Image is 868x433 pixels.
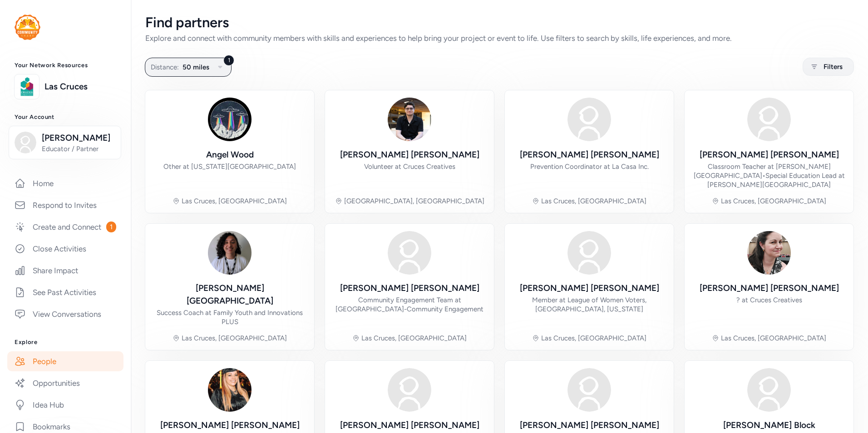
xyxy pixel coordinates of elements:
div: Success Coach at Family Youth and Innovations PLUS [153,308,307,326]
a: Respond to Invites [7,195,123,215]
div: Las Cruces, [GEOGRAPHIC_DATA] [721,334,826,343]
a: Create and Connect1 [7,217,123,237]
button: [PERSON_NAME]Educator / Partner [9,126,121,159]
span: • [762,172,765,180]
img: Avatar [208,98,252,141]
div: 1 [223,55,234,66]
button: 1Distance:50 miles [145,58,232,77]
h3: Your Account [15,113,116,121]
img: Avatar [388,98,431,141]
a: Close Activities [7,239,123,259]
div: [PERSON_NAME] [PERSON_NAME] [340,148,479,161]
img: Avatar [747,231,791,275]
img: Avatar [388,231,431,275]
div: [PERSON_NAME] [PERSON_NAME] [340,282,479,295]
img: Avatar [747,98,791,141]
img: logo [17,77,37,97]
div: [PERSON_NAME] [PERSON_NAME] [160,419,300,432]
a: People [7,351,123,371]
a: Home [7,173,123,193]
div: [PERSON_NAME] [GEOGRAPHIC_DATA] [153,282,307,307]
span: Educator / Partner [42,144,115,153]
span: 50 miles [182,62,209,73]
div: Prevention Coordinator at La Casa Inc. [530,162,649,171]
div: [PERSON_NAME] Block [723,419,815,432]
div: Las Cruces, [GEOGRAPHIC_DATA] [541,197,646,206]
a: Las Cruces [44,80,116,93]
div: [PERSON_NAME] [PERSON_NAME] [340,419,479,432]
img: Avatar [388,368,431,412]
a: Opportunities [7,373,123,393]
a: Share Impact [7,261,123,280]
div: Find partners [145,15,853,31]
h3: Your Network Resources [15,62,116,69]
div: Classroom Teacher at [PERSON_NAME][GEOGRAPHIC_DATA] Special Education Lead at [PERSON_NAME][GEOGR... [692,162,846,189]
div: Community Engagement Team at [GEOGRAPHIC_DATA]-Community Engagement [332,295,487,314]
div: [GEOGRAPHIC_DATA], [GEOGRAPHIC_DATA] [344,197,484,206]
div: Las Cruces, [GEOGRAPHIC_DATA] [182,197,287,206]
a: View Conversations [7,304,123,324]
div: Las Cruces, [GEOGRAPHIC_DATA] [721,197,826,206]
div: [PERSON_NAME] [PERSON_NAME] [700,282,839,295]
span: Filters [824,61,843,72]
div: [PERSON_NAME] [PERSON_NAME] [520,148,659,161]
div: Angel Wood [206,148,254,161]
img: Avatar [208,231,252,275]
img: Avatar [567,231,611,275]
div: Other at [US_STATE][GEOGRAPHIC_DATA] [163,162,296,171]
div: Las Cruces, [GEOGRAPHIC_DATA] [182,334,287,343]
div: Volunteer at Cruces Creatives [364,162,455,171]
span: [PERSON_NAME] [42,132,115,144]
div: Member at League of Women Voters, [GEOGRAPHIC_DATA], [US_STATE] [512,295,666,314]
div: Las Cruces, [GEOGRAPHIC_DATA] [361,334,467,343]
div: [PERSON_NAME] [PERSON_NAME] [520,419,659,432]
img: Avatar [747,368,791,412]
a: Idea Hub [7,395,123,415]
img: Avatar [208,368,252,412]
span: Distance: [151,62,179,73]
div: ? at Cruces Creatives [736,295,802,305]
span: 1 [106,221,116,232]
h3: Explore [15,339,116,346]
img: Avatar [567,98,611,141]
a: See Past Activities [7,282,123,302]
div: [PERSON_NAME] [PERSON_NAME] [700,148,839,161]
img: logo [15,15,40,40]
div: Las Cruces, [GEOGRAPHIC_DATA] [541,334,646,343]
div: [PERSON_NAME] [PERSON_NAME] [520,282,659,295]
div: Explore and connect with community members with skills and experiences to help bring your project... [145,33,853,44]
img: Avatar [567,368,611,412]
